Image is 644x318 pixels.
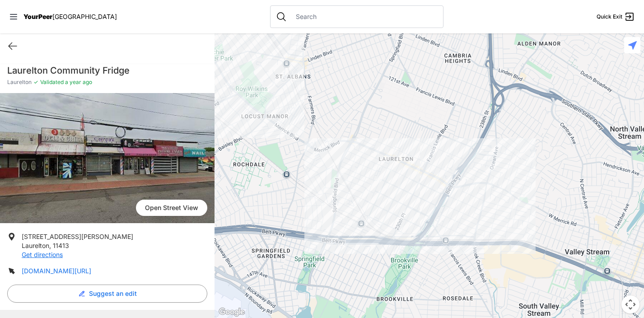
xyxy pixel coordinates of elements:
span: a year ago [64,79,92,85]
span: [STREET_ADDRESS][PERSON_NAME] [22,233,133,240]
button: Map camera controls [621,295,639,313]
span: Laurelton [22,242,49,249]
a: YourPeer[GEOGRAPHIC_DATA] [23,14,117,19]
button: Suggest an edit [7,285,207,303]
span: , [49,242,51,249]
span: ✓ [33,79,38,86]
a: Get directions [22,251,63,258]
span: Validated [40,79,64,85]
input: Search [290,12,438,21]
h1: Laurelton Community Fridge [7,64,207,77]
span: Suggest an edit [89,289,137,298]
span: Open Street View [136,200,207,216]
a: [DOMAIN_NAME][URL] [22,267,91,275]
a: Quick Exit [597,11,635,22]
span: Quick Exit [597,13,622,20]
span: YourPeer [23,13,52,20]
img: Google [217,306,247,318]
span: 11413 [53,242,69,249]
span: [GEOGRAPHIC_DATA] [52,13,117,20]
span: Laurelton [7,79,32,86]
a: Open this area in Google Maps (opens a new window) [217,306,247,318]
